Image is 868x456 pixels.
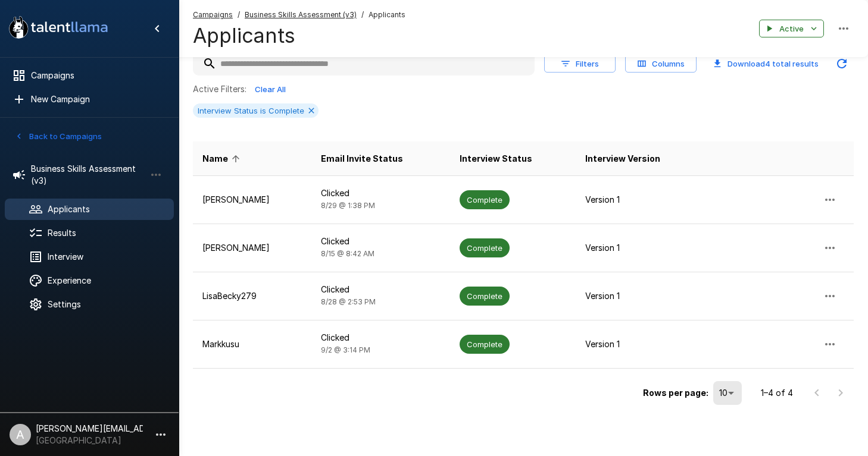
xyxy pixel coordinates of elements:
button: Active [759,20,824,38]
p: Active Filters: [193,83,246,95]
p: Version 1 [585,242,695,254]
p: Rows per page: [643,387,708,399]
div: 10 [713,381,742,405]
p: Clicked [321,187,441,199]
span: Complete [460,291,510,302]
u: Business Skills Assessment (v3) [245,10,357,19]
span: / [361,9,364,21]
span: Interview Status is Complete [193,106,309,115]
p: [PERSON_NAME] [202,194,302,206]
div: Interview Status is Complete [193,103,319,118]
span: 8/28 @ 2:53 PM [321,297,376,306]
p: Version 1 [585,194,695,206]
p: 1–4 of 4 [761,387,793,399]
button: Updated Today - 11:13 AM [830,52,854,76]
span: 8/29 @ 1:38 PM [321,201,375,210]
h4: Applicants [193,23,405,48]
p: Version 1 [585,338,695,350]
p: Markkusu [202,338,302,350]
p: Clicked [321,235,441,247]
span: Name [202,152,243,166]
span: Interview Version [585,152,660,166]
span: Complete [460,243,510,254]
span: Applicants [369,9,405,21]
button: Columns [625,55,697,73]
u: Campaigns [193,10,233,19]
span: Interview Status [460,152,532,166]
p: LisaBecky279 [202,290,302,302]
p: Clicked [321,332,441,344]
button: Download4 total results [706,55,825,73]
span: 8/15 @ 8:42 AM [321,249,374,258]
button: Clear All [251,80,289,99]
span: Complete [460,339,510,350]
p: Clicked [321,284,441,295]
span: 9/2 @ 3:14 PM [321,345,370,354]
span: / [238,9,240,21]
p: Version 1 [585,290,695,302]
span: Email Invite Status [321,152,403,166]
span: Complete [460,194,510,206]
button: Filters [544,55,616,73]
p: [PERSON_NAME] [202,242,302,254]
